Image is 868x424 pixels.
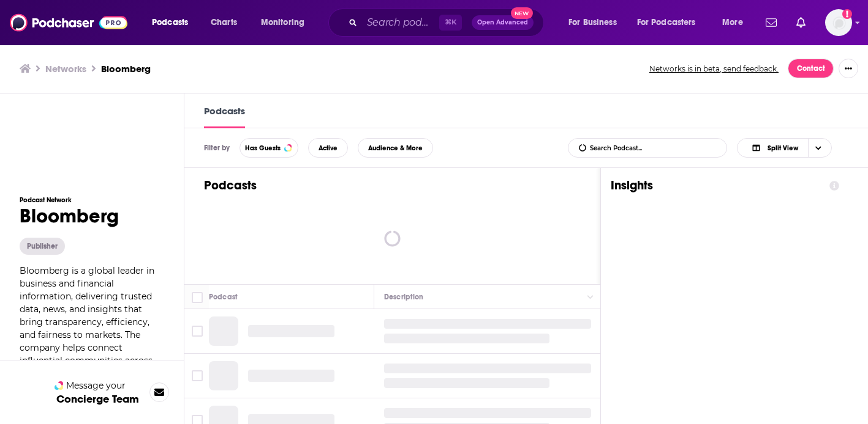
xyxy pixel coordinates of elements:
[192,326,203,337] span: Toggle select row
[384,290,423,304] div: Description
[477,20,528,26] span: Open Advanced
[45,63,86,75] a: Networks
[203,13,244,32] a: Charts
[737,138,848,158] h2: Choose View
[66,379,126,392] span: Message your
[10,11,127,34] img: Podchaser - Follow, Share and Rate Podcasts
[245,145,281,152] span: Has Guests
[629,13,714,32] button: open menu
[722,14,743,31] span: More
[472,15,534,30] button: Open AdvancedNew
[143,13,204,32] button: open menu
[825,9,852,36] span: Logged in as jciarczynski
[511,7,533,19] span: New
[204,178,581,193] h1: Podcasts
[583,290,598,305] button: Column Actions
[761,12,782,33] a: Show notifications dropdown
[192,370,203,381] span: Toggle select row
[101,63,151,75] a: Bloomberg
[319,145,338,152] span: Active
[645,64,783,74] button: Networks is in beta, send feedback.
[842,9,852,19] svg: Add a profile image
[240,138,298,158] button: Has Guests
[362,13,439,32] input: Search podcasts, credits, & more...
[211,14,237,31] span: Charts
[714,13,758,32] button: open menu
[637,14,696,31] span: For Podcasters
[20,196,164,204] h3: Podcast Network
[20,265,159,404] span: Bloomberg is a global leader in business and financial information, delivering trusted data, news...
[340,9,556,37] div: Search podcasts, credits, & more...
[308,138,348,158] button: Active
[261,14,304,31] span: Monitoring
[252,13,320,32] button: open menu
[768,145,798,152] span: Split View
[20,204,164,228] h1: Bloomberg
[152,14,188,31] span: Podcasts
[825,9,852,36] button: Show profile menu
[788,59,834,78] a: Contact
[560,13,632,32] button: open menu
[204,144,230,152] h3: Filter by
[839,59,858,78] button: Show More Button
[368,145,423,152] span: Audience & More
[791,12,810,33] a: Show notifications dropdown
[204,105,245,128] a: Podcasts
[209,290,238,304] div: Podcast
[358,138,433,158] button: Audience & More
[20,238,65,255] button: Publisher
[825,9,852,36] img: User Profile
[568,14,617,31] span: For Business
[56,393,139,405] h3: Concierge Team
[737,138,832,158] button: Choose View
[439,15,462,31] span: ⌘ K
[611,178,820,193] h1: Insights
